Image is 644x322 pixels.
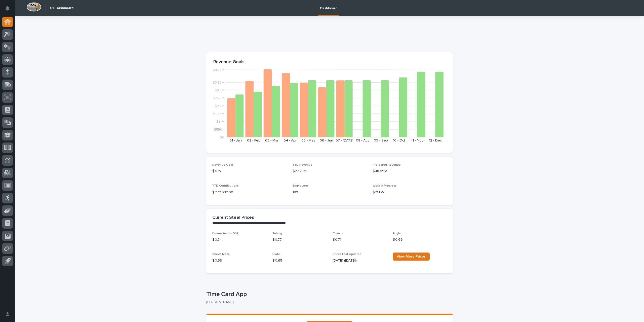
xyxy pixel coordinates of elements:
text: 07 - [DATE] [336,139,353,142]
p: $ 0.74 [212,237,266,242]
text: 06 - Jun [320,139,333,142]
span: Revenue Goal [212,163,233,166]
p: $27.29M [293,169,367,174]
div: Notifications [6,6,13,14]
span: YTD Contributions [212,184,239,187]
span: Prices Last Updated [333,253,361,256]
p: $47M [212,169,287,174]
span: Beams (under 55#) [212,232,239,235]
span: Projected Revenue [373,163,401,166]
h2: 01. Dashboard [50,6,73,10]
span: Employees [293,184,309,187]
p: [DATE] ([DATE]) [333,258,387,263]
span: Sheet Metal [212,253,230,256]
span: View More Prices [397,255,426,258]
p: 180 [293,190,367,195]
p: $ 0.77 [272,237,327,242]
p: $ 272,932.00 [212,190,287,195]
h2: Current Steel Prices [212,215,254,221]
tspan: $1.65M [213,112,224,116]
p: $48.69M [373,169,447,174]
tspan: $3.85M [213,81,224,84]
text: 08 - Aug [356,139,370,142]
p: $ 0.71 [333,237,387,242]
span: Work in Progress [373,184,397,187]
text: 05 - May [301,139,315,142]
text: 10 - Oct [393,139,405,142]
button: Notifications [2,3,13,14]
tspan: $0 [220,136,224,139]
p: Time Card App [206,291,451,298]
span: YTD Revenue [293,163,312,166]
p: $ 0.65 [272,258,327,263]
p: $21.15M [373,190,447,195]
span: Tubing [272,232,282,235]
text: 01 - Jan [229,139,242,142]
img: Workspace Logo [26,2,41,12]
tspan: $1.1M [216,120,224,123]
text: 12 - Dec [429,139,442,142]
text: 02 - Feb [247,139,260,142]
span: Channel [333,232,344,235]
p: $ 0.59 [212,258,266,263]
tspan: $4.77M [213,68,224,72]
text: 04 - Apr [284,139,297,142]
text: 09 - Sep [374,139,388,142]
tspan: $2.75M [213,96,224,100]
tspan: $550K [214,128,224,131]
span: Plate [272,253,280,256]
p: Revenue Goals [213,59,446,65]
text: 03 - Mar [265,139,278,142]
p: $ 0.66 [393,237,447,242]
text: 11 - Nov [411,139,423,142]
a: View More Prices [393,253,430,261]
span: Angle [393,232,401,235]
tspan: $3.3M [215,89,224,92]
p: [PERSON_NAME] [206,300,449,304]
tspan: $2.2M [215,104,224,108]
